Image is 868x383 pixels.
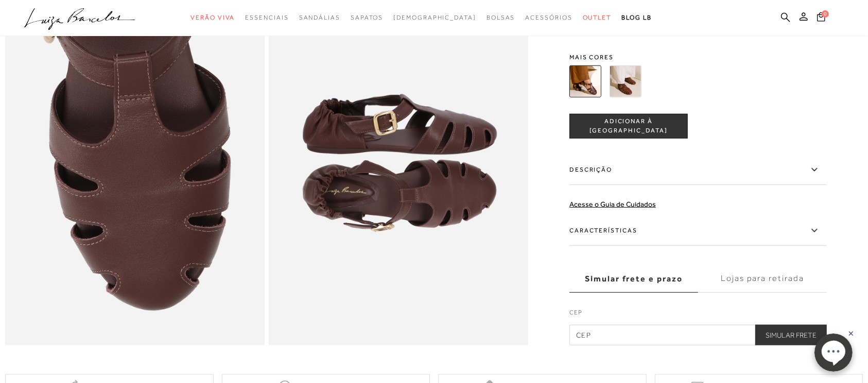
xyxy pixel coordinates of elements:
label: CEP [569,308,827,322]
label: Características [569,216,827,246]
span: Outlet [583,14,612,21]
a: BLOG LB [621,8,651,27]
a: noSubCategoriesText [393,8,476,27]
span: 0 [822,10,829,18]
a: categoryNavScreenReaderText [487,8,515,27]
a: categoryNavScreenReaderText [526,8,572,27]
img: SANDÁLIA PESCADOR EM COURO CAFÉ COM FIVELA E ELÁSTICO TRASEIRO [569,65,601,97]
button: ADICIONAR À [GEOGRAPHIC_DATA] [569,114,688,139]
button: Simular Frete [755,325,827,345]
input: CEP [569,325,827,345]
a: categoryNavScreenReaderText [299,8,340,27]
span: Acessórios [526,14,572,21]
label: Simular frete e prazo [569,265,698,293]
a: categoryNavScreenReaderText [245,8,288,27]
span: ADICIONAR À [GEOGRAPHIC_DATA] [570,118,687,136]
a: Acesse o Guia de Cuidados [569,200,656,208]
span: Sapatos [351,14,383,21]
a: categoryNavScreenReaderText [351,8,383,27]
a: categoryNavScreenReaderText [190,8,235,27]
span: [DEMOGRAPHIC_DATA] [393,14,476,21]
span: Essenciais [245,14,288,21]
span: Mais cores [569,54,827,60]
span: BLOG LB [621,14,651,21]
label: Lojas para retirada [698,265,827,293]
span: Verão Viva [190,14,235,21]
img: SANDÁLIA PESCADOR EM COURO CASTANHO COM FIVELA E ELÁSTICO TRASEIRO [610,65,641,97]
span: Bolsas [487,14,515,21]
button: 0 [814,11,828,25]
a: categoryNavScreenReaderText [583,8,612,27]
span: Sandálias [299,14,340,21]
label: Descrição [569,155,827,185]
